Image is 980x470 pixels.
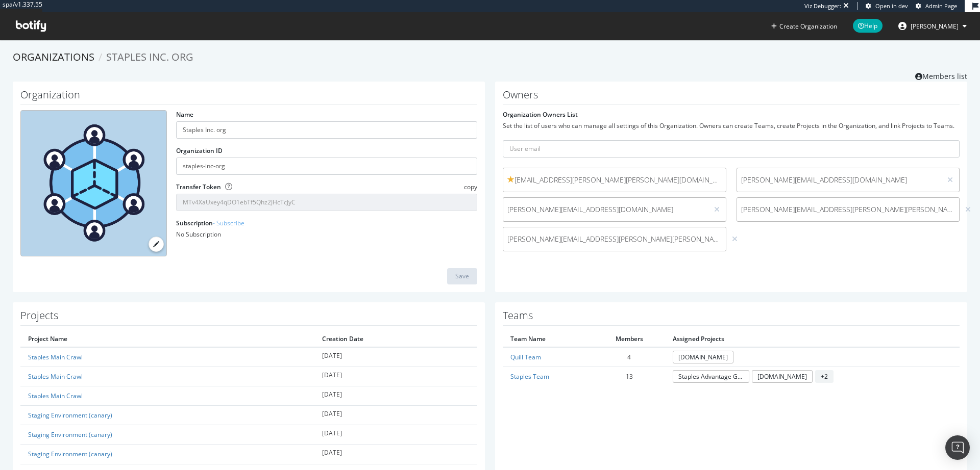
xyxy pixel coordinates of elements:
[176,230,477,239] div: No Subscription
[507,175,722,185] span: [EMAIL_ADDRESS][PERSON_NAME][PERSON_NAME][DOMAIN_NAME]
[176,219,244,227] label: Subscription
[314,331,477,347] th: Creation Date
[503,331,593,347] th: Team Name
[866,2,908,10] a: Open in dev
[925,2,957,10] span: Admin Page
[510,372,549,381] a: Staples Team
[503,89,960,105] h1: Owners
[915,69,967,82] a: Members list
[314,347,477,367] td: [DATE]
[28,391,83,400] a: Staples Main Crawl
[916,2,957,10] a: Admin Page
[213,219,244,227] a: - Subscribe
[314,425,477,445] td: [DATE]
[804,2,841,10] div: Viz Debugger:
[815,370,834,383] span: + 2
[28,372,83,381] a: Staples Main Crawl
[875,2,908,10] span: Open in dev
[771,21,838,31] button: Create Organization
[945,435,970,460] div: Open Intercom Messenger
[176,182,221,191] label: Transfer Token
[741,175,938,185] span: [PERSON_NAME][EMAIL_ADDRESS][DOMAIN_NAME]
[911,22,959,31] span: Nathalie Geoffrin
[13,50,94,64] a: Organizations
[673,351,733,363] a: [DOMAIN_NAME]
[741,204,955,215] span: [PERSON_NAME][EMAIL_ADDRESS][PERSON_NAME][PERSON_NAME][DOMAIN_NAME]
[503,121,960,130] div: Set the list of users who can manage all settings of this Organization. Owners can create Teams, ...
[176,146,223,155] label: Organization ID
[673,370,749,383] a: Staples Advantage GSC Bulk Data Project
[510,353,541,361] a: Quill Team
[176,110,193,119] label: Name
[503,110,578,119] label: Organization Owners List
[20,310,477,326] h1: Projects
[314,386,477,405] td: [DATE]
[507,204,704,215] span: [PERSON_NAME][EMAIL_ADDRESS][DOMAIN_NAME]
[507,234,722,244] span: [PERSON_NAME][EMAIL_ADDRESS][PERSON_NAME][PERSON_NAME][DOMAIN_NAME]
[20,331,314,347] th: Project Name
[20,89,477,105] h1: Organization
[593,347,665,367] td: 4
[314,367,477,386] td: [DATE]
[314,445,477,464] td: [DATE]
[28,411,112,420] a: Staging Environment (canary)
[464,182,477,191] span: copy
[28,353,83,361] a: Staples Main Crawl
[106,50,193,64] span: Staples Inc. org
[455,272,469,280] div: Save
[314,406,477,425] td: [DATE]
[28,430,112,439] a: Staging Environment (canary)
[890,18,975,34] button: [PERSON_NAME]
[503,310,960,326] h1: Teams
[752,370,813,383] a: [DOMAIN_NAME]
[447,268,477,284] button: Save
[853,19,883,33] span: Help
[176,158,477,175] input: Organization ID
[593,367,665,386] td: 13
[13,50,967,65] ol: breadcrumbs
[665,331,960,347] th: Assigned Projects
[28,450,112,458] a: Staging Environment (canary)
[503,140,960,158] input: User email
[593,331,665,347] th: Members
[176,121,477,139] input: name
